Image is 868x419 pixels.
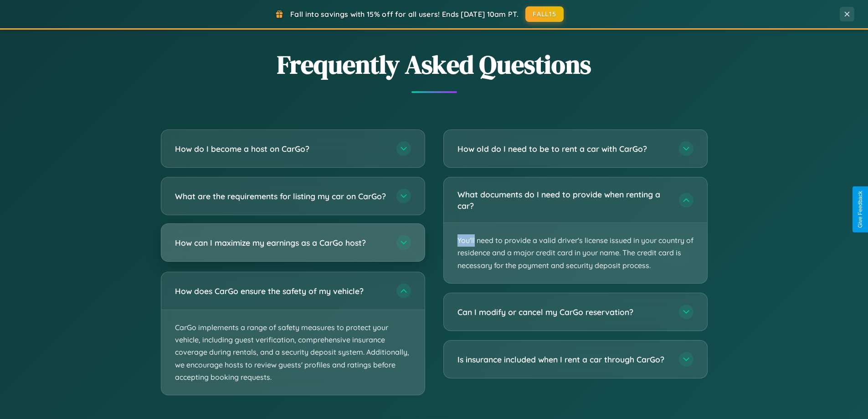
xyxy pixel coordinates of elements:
[857,191,863,228] div: Give Feedback
[457,354,670,365] h3: Is insurance included when I rent a car through CarGo?
[175,237,387,248] h3: How can I maximize my earnings as a CarGo host?
[457,189,670,211] h3: What documents do I need to provide when renting a car?
[161,310,425,395] p: CarGo implements a range of safety measures to protect your vehicle, including guest verification...
[161,47,708,82] h2: Frequently Asked Questions
[457,143,670,155] h3: How old do I need to be to rent a car with CarGo?
[175,285,387,297] h3: How does CarGo ensure the safety of my vehicle?
[175,143,387,155] h3: How do I become a host on CarGo?
[175,191,387,202] h3: What are the requirements for listing my car on CarGo?
[525,6,564,22] button: FALL15
[444,223,707,283] p: You'll need to provide a valid driver's license issued in your country of residence and a major c...
[457,306,670,318] h3: Can I modify or cancel my CarGo reservation?
[290,10,519,19] span: Fall into savings with 15% off for all users! Ends [DATE] 10am PT.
